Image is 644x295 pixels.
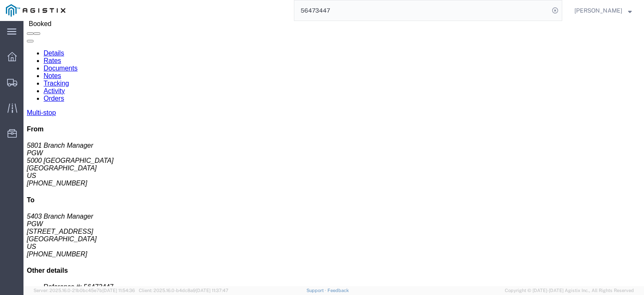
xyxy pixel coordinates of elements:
span: [DATE] 11:37:47 [196,288,229,293]
a: Feedback [327,288,349,293]
a: Support [306,288,327,293]
input: Search for shipment number, reference number [294,0,549,21]
iframe: FS Legacy Container [23,21,644,286]
img: logo [6,4,65,17]
button: [PERSON_NAME] [574,5,632,16]
span: [DATE] 11:54:36 [102,288,135,293]
span: Server: 2025.16.0-21b0bc45e7b [34,288,135,293]
span: Copyright © [DATE]-[DATE] Agistix Inc., All Rights Reserved [505,287,634,294]
span: Jesse Jordan [574,6,622,15]
span: Client: 2025.16.0-b4dc8a9 [139,288,229,293]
